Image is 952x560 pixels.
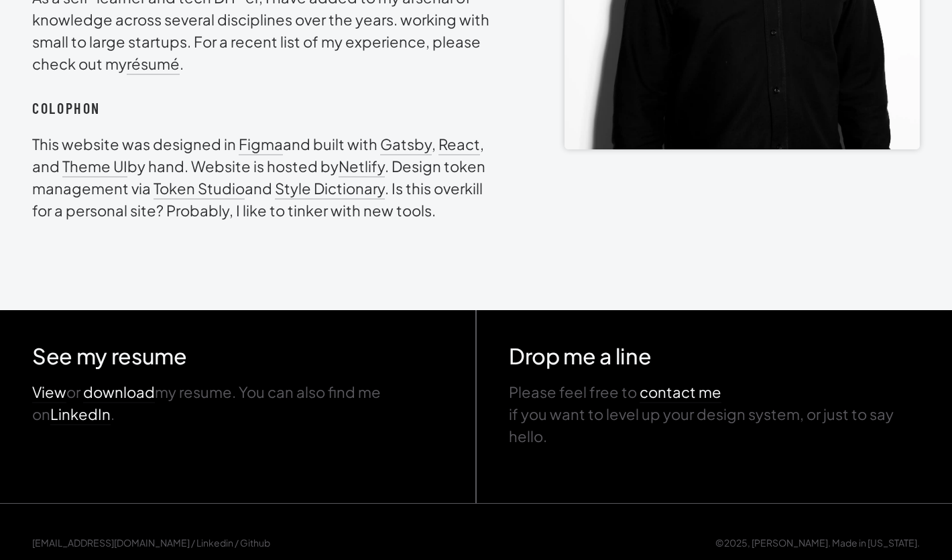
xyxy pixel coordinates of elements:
a: [EMAIL_ADDRESS][DOMAIN_NAME] [32,536,190,550]
a: Netlify [339,157,385,176]
a: contact me [640,382,721,401]
a: LinkedIn [50,405,111,423]
a: Github [240,536,270,550]
a: Theme UI [62,157,127,176]
a: Style Dictionary [275,179,385,198]
a: Gatsby [380,135,432,153]
a: React [438,135,480,153]
p: Please feel free to if you want to level up your design system, or just to say hello. [509,381,920,447]
a: Token Studio [154,179,245,198]
h3: See my resume [32,342,443,369]
a: Figma [239,135,283,153]
a: résumé [127,54,180,73]
div: / / [32,536,270,550]
h3: Drop me a line [509,342,920,369]
a: download [83,382,155,401]
a: View [32,382,66,401]
p: This website was designed in and built with , , and by hand. Website is hosted by . Design token ... [32,133,920,222]
p: or my resume. You can also find me on . [32,381,443,425]
a: Linkedin [196,536,233,550]
div: © 2025 , [PERSON_NAME]. Made in [US_STATE]. [492,536,920,550]
h2: Colophon [32,99,920,118]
